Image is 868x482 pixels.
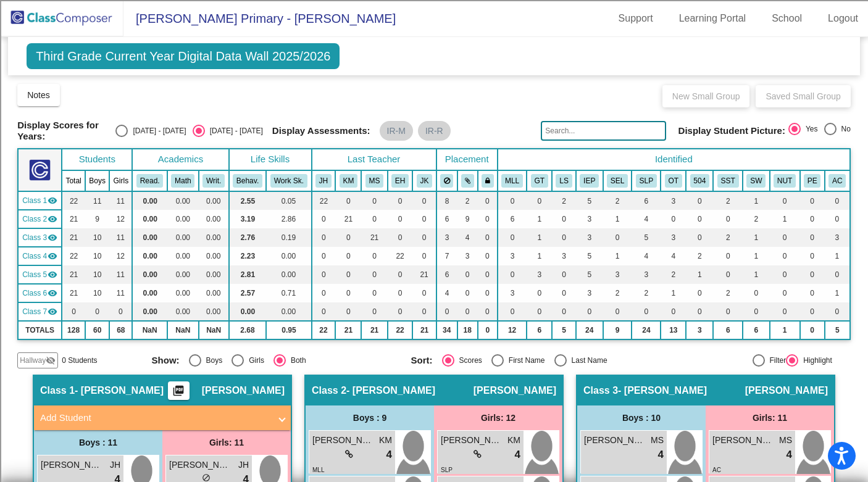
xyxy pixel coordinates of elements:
[335,170,361,191] th: Kaitlyn Mark
[266,265,311,284] td: 0.00
[388,170,413,191] th: Elizabeth Hanks
[788,123,851,139] mat-radio-group: Select an option
[22,269,47,280] span: Class 5
[800,210,825,228] td: 0
[632,265,661,284] td: 3
[825,265,850,284] td: 0
[801,123,818,135] div: Yes
[18,191,62,210] td: Julia Harris - Harris
[828,174,846,188] button: AC
[167,228,199,247] td: 0.00
[361,228,387,247] td: 21
[48,288,57,298] mat-icon: visibility
[576,284,603,302] td: 3
[388,210,413,228] td: 0
[167,247,199,265] td: 0.00
[713,228,743,247] td: 2
[478,265,498,284] td: 0
[713,170,743,191] th: SST Referral
[18,302,62,321] td: No teacher - Life Skills
[552,247,576,265] td: 3
[556,174,572,188] button: LS
[636,174,657,188] button: SLP
[229,210,267,228] td: 3.19
[48,214,57,224] mat-icon: visibility
[361,284,387,302] td: 0
[770,210,800,228] td: 1
[388,191,413,210] td: 0
[436,149,498,170] th: Placement
[229,265,267,284] td: 2.81
[132,302,167,321] td: 0.00
[315,174,332,188] button: JH
[85,284,109,302] td: 10
[167,210,199,228] td: 0.00
[661,191,686,210] td: 3
[478,228,498,247] td: 0
[365,174,384,188] button: MS
[800,247,825,265] td: 0
[800,265,825,284] td: 0
[22,306,47,317] span: Class 7
[770,302,800,321] td: 0
[85,302,109,321] td: 0
[800,284,825,302] td: 0
[686,191,713,210] td: 0
[62,302,85,321] td: 0
[266,210,311,228] td: 2.86
[743,265,770,284] td: 1
[199,228,229,247] td: 0.00
[388,302,413,321] td: 0
[527,170,552,191] th: Gifted and Talented (Reach)
[171,384,186,402] mat-icon: picture_as_pdf
[312,149,436,170] th: Last Teacher
[48,233,57,243] mat-icon: visibility
[743,302,770,321] td: 0
[312,170,336,191] th: Julia Harris
[478,191,498,210] td: 0
[686,265,713,284] td: 1
[436,191,457,210] td: 8
[661,228,686,247] td: 3
[22,288,47,299] span: Class 6
[603,247,632,265] td: 1
[527,228,552,247] td: 1
[603,228,632,247] td: 0
[690,174,710,188] button: 504
[18,321,62,339] td: TOTALS
[686,284,713,302] td: 0
[412,228,436,247] td: 0
[85,321,109,339] td: 60
[27,90,50,100] span: Notes
[527,265,552,284] td: 3
[713,191,743,210] td: 2
[22,251,47,262] span: Class 4
[498,247,527,265] td: 3
[34,405,291,430] mat-expansion-panel-header: Add Student
[199,210,229,228] td: 0.00
[22,232,47,243] span: Class 3
[18,210,62,228] td: Kaitlyn Mark - Mark
[603,265,632,284] td: 3
[531,174,548,188] button: GT
[335,284,361,302] td: 0
[552,210,576,228] td: 0
[713,247,743,265] td: 0
[361,191,387,210] td: 0
[743,191,770,210] td: 1
[686,170,713,191] th: 504 Plan
[713,302,743,321] td: 0
[361,247,387,265] td: 0
[22,195,47,206] span: Class 1
[603,170,632,191] th: Social Emotional Learning IEP
[825,247,850,265] td: 1
[576,170,603,191] th: Reading-Writing-Math IEP
[661,170,686,191] th: Occupational Therapy IEP
[632,191,661,210] td: 6
[391,174,409,188] button: EH
[136,174,164,188] button: Read.
[632,228,661,247] td: 5
[436,210,457,228] td: 6
[603,191,632,210] td: 2
[552,170,576,191] th: Life Skills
